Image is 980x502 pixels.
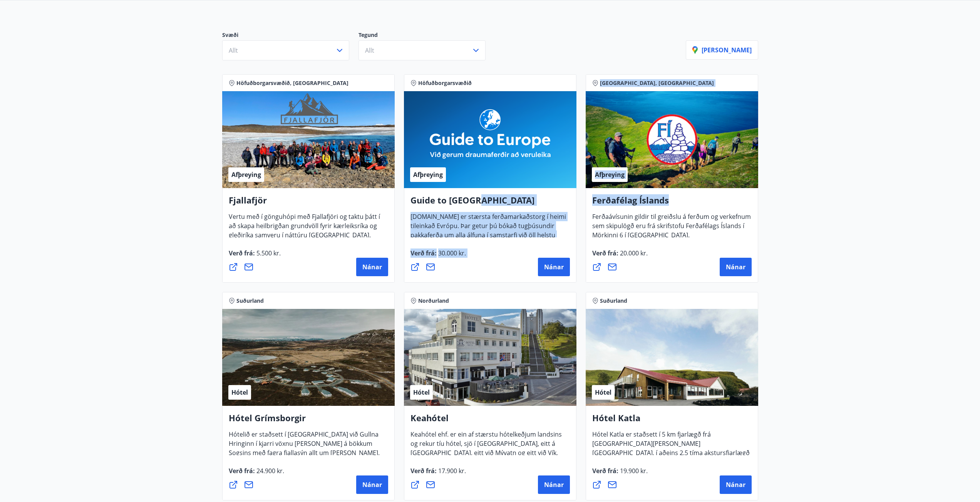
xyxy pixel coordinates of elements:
[222,31,358,40] p: Svæði
[600,297,627,305] span: Suðurland
[229,194,388,212] h4: Fjallafjör
[538,475,570,494] button: Nánar
[410,430,562,482] span: Keahótel ehf. er ein af stærstu hótelkeðjum landsins og rekur tíu hótel, sjö í [GEOGRAPHIC_DATA],...
[720,475,752,494] button: Nánar
[255,249,281,257] span: 5.500 kr.
[410,194,570,212] h4: Guide to [GEOGRAPHIC_DATA]
[365,46,374,55] span: Allt
[592,412,752,430] h4: Hótel Katla
[229,412,388,430] h4: Hótel Grímsborgir
[356,475,388,494] button: Nánar
[362,263,382,271] span: Nánar
[236,79,348,87] span: Höfuðborgarsvæðið, [GEOGRAPHIC_DATA]
[413,388,430,397] span: Hótel
[418,297,449,305] span: Norðurland
[410,212,566,264] span: [DOMAIN_NAME] er stærsta ferðamarkaðstorg í heimi tileinkað Evrópu. Þar getur þú bókað tugþúsundi...
[726,480,745,489] span: Nánar
[229,212,380,245] span: Vertu með í gönguhópi með Fjallafjöri og taktu þátt í að skapa heilbrigðan grundvöll fyrir kærlei...
[231,388,248,397] span: Hótel
[538,258,570,276] button: Nánar
[236,297,264,305] span: Suðurland
[595,388,611,397] span: Hótel
[600,79,714,87] span: [GEOGRAPHIC_DATA], [GEOGRAPHIC_DATA]
[618,249,648,257] span: 20.000 kr.
[358,40,486,60] button: Allt
[726,263,745,271] span: Nánar
[410,249,466,264] span: Verð frá :
[437,249,466,257] span: 30.000 kr.
[231,170,261,179] span: Afþreying
[356,258,388,276] button: Nánar
[437,467,466,475] span: 17.900 kr.
[592,430,750,472] span: Hótel Katla er staðsett í 5 km fjarlægð frá [GEOGRAPHIC_DATA][PERSON_NAME][GEOGRAPHIC_DATA], í að...
[544,263,564,271] span: Nánar
[222,40,349,60] button: Allt
[592,212,751,245] span: Ferðaávísunin gildir til greiðslu á ferðum og verkefnum sem skipulögð eru frá skrifstofu Ferðafél...
[362,480,382,489] span: Nánar
[618,467,648,475] span: 19.900 kr.
[592,467,648,481] span: Verð frá :
[229,467,284,481] span: Verð frá :
[692,46,752,54] p: [PERSON_NAME]
[686,40,758,60] button: [PERSON_NAME]
[229,430,380,482] span: Hótelið er staðsett í [GEOGRAPHIC_DATA] við Gullna Hringinn í kjarri vöxnu [PERSON_NAME] á bökkum...
[410,467,466,481] span: Verð frá :
[229,46,238,55] span: Allt
[229,249,281,264] span: Verð frá :
[592,249,648,264] span: Verð frá :
[413,170,443,179] span: Afþreying
[592,194,752,212] h4: Ferðafélag Íslands
[418,79,472,87] span: Höfuðborgarsvæðið
[255,467,284,475] span: 24.900 kr.
[358,31,495,40] p: Tegund
[544,480,564,489] span: Nánar
[410,412,570,430] h4: Keahótel
[720,258,752,276] button: Nánar
[595,170,625,179] span: Afþreying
